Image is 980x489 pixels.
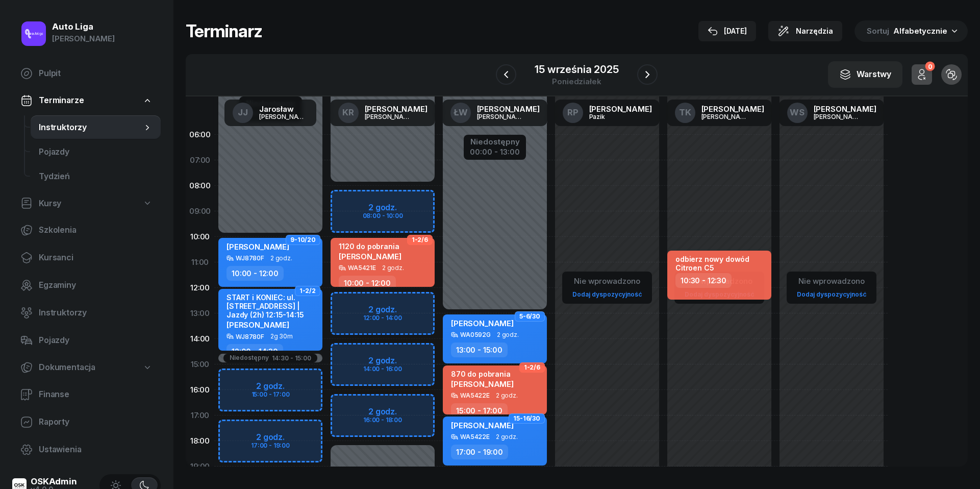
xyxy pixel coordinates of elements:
div: 14:30 - 15:00 [272,355,311,361]
button: Niedostępny00:00 - 13:00 [470,136,520,158]
div: [PERSON_NAME] [701,113,750,120]
div: 19:00 [186,454,214,479]
span: [PERSON_NAME] [227,242,289,252]
div: Pazik [589,113,638,120]
div: [DATE] [708,25,747,37]
div: WJ8780F [236,333,264,340]
div: [PERSON_NAME] [259,113,308,120]
a: ŁW[PERSON_NAME][PERSON_NAME] [442,100,548,126]
a: TK[PERSON_NAME][PERSON_NAME] [667,100,772,126]
span: Dokumentacja [39,361,95,374]
div: [PERSON_NAME] [477,105,540,113]
div: 10:30 - 12:30 [675,273,732,288]
div: OSKAdmin [31,477,77,486]
div: [PERSON_NAME] [52,32,115,45]
a: Terminarze [12,89,161,112]
div: WA5421E [348,264,376,271]
span: Sortuj [867,25,891,38]
span: 2 godz. [496,392,518,399]
a: WS[PERSON_NAME][PERSON_NAME] [779,100,885,126]
span: Pojazdy [39,334,153,347]
span: Alfabetycznie [893,26,947,36]
span: [PERSON_NAME] [451,319,514,328]
span: WS [790,108,805,117]
button: Nie wprowadzonoDodaj dyspozycyjność [568,273,646,303]
a: JJJarosław[PERSON_NAME] [224,100,316,126]
span: 15-16/30 [513,418,540,420]
a: Instruktorzy [31,115,161,140]
span: Pulpit [39,67,153,80]
a: KR[PERSON_NAME][PERSON_NAME] [330,100,436,126]
span: RP [567,108,579,117]
div: [PERSON_NAME] [701,105,764,113]
button: Niedostępny14:30 - 15:00 [230,355,311,361]
div: 07:00 [186,148,214,173]
div: 09:00 [186,199,214,224]
div: [PERSON_NAME] [814,105,876,113]
div: Auto Liga [52,22,115,31]
div: 15:00 [186,352,214,377]
a: RP[PERSON_NAME]Pazik [555,100,660,126]
div: 1120 do pobrania [339,242,401,251]
a: Dodaj dyspozycyjność [568,288,646,300]
span: Finanse [39,388,153,401]
span: Instruktorzy [39,306,153,320]
span: Kursy [39,197,61,210]
span: [PERSON_NAME] [451,421,514,430]
a: Instruktorzy [12,301,161,325]
span: JJ [238,108,248,117]
div: 00:00 - 13:00 [470,145,520,156]
span: Narzędzia [796,25,833,37]
span: 2 godz. [382,264,404,272]
a: Kursanci [12,246,161,270]
a: Pojazdy [31,140,161,164]
span: 2 godz. [496,433,518,441]
div: 14:00 [186,326,214,352]
div: [PERSON_NAME] [589,105,652,113]
span: Pojazdy [39,145,153,159]
a: Egzaminy [12,273,161,298]
button: Narzędzia [768,21,842,41]
span: 1-2/6 [524,366,540,369]
div: 870 do pobrania [451,370,514,378]
div: 13:00 [186,301,214,326]
span: Szkolenia [39,224,153,237]
h1: Terminarz [186,22,262,40]
span: KR [342,108,354,117]
div: Niedostępny [230,355,269,361]
div: Warstwy [839,68,891,81]
a: Ustawienia [12,437,161,462]
div: Niedostępny [470,138,520,145]
div: 17:00 - 19:00 [451,445,508,459]
div: Jarosław [259,105,308,113]
a: Pulpit [12,61,161,86]
button: Warstwy [828,61,902,88]
span: 1-2/2 [299,290,316,292]
div: 0 [925,62,935,71]
div: [PERSON_NAME] [365,105,428,113]
span: [PERSON_NAME] [339,252,401,261]
span: Ustawienia [39,443,153,456]
span: 2 godz. [270,255,292,262]
a: Dodaj dyspozycyjność [793,288,870,300]
a: Pojazdy [12,328,161,353]
div: 18:00 [186,428,214,454]
div: poniedziałek [535,78,618,85]
span: [PERSON_NAME] [227,320,289,330]
span: Raporty [39,415,153,429]
div: 10:00 - 12:00 [339,276,396,290]
button: 0 [912,64,932,85]
span: 2g 30m [270,333,293,340]
span: 5-6/30 [519,315,540,317]
div: 15 września 2025 [535,64,618,75]
div: 10:00 [186,224,214,250]
div: [PERSON_NAME] [365,113,414,120]
span: [PERSON_NAME] [451,379,514,389]
div: Nie wprowadzono [793,275,870,288]
span: Egzaminy [39,279,153,292]
div: 16:00 [186,377,214,403]
div: 17:00 [186,403,214,428]
div: 11:00 [186,250,214,275]
span: Tydzień [39,170,153,183]
a: Finanse [12,382,161,407]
